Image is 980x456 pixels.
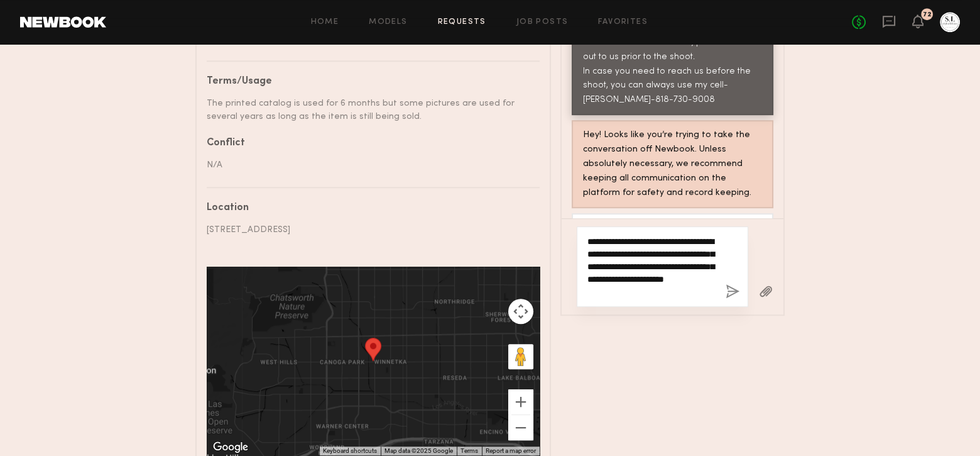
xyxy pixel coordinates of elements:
a: Terms [460,447,478,454]
button: Map camera controls [508,299,533,324]
a: Home [311,18,339,26]
a: Job Posts [516,18,569,26]
div: 72 [923,11,932,18]
div: Hey! Looks like you’re trying to take the conversation off Newbook. Unless absolutely necessary, ... [583,128,762,201]
img: Google [210,439,251,455]
a: Favorites [598,18,648,26]
a: Report a map error [486,447,536,454]
div: N/A [207,158,530,172]
button: Drag Pegman onto the map to open Street View [508,344,533,369]
a: Models [369,18,407,26]
button: Zoom out [508,415,533,440]
div: Location [207,203,530,213]
div: Terms/Usage [207,77,530,87]
div: [STREET_ADDRESS] [207,223,530,236]
div: The printed catalog is used for 6 months but some pictures are used for several years as long as ... [207,97,530,123]
span: Map data ©2025 Google [384,447,453,454]
button: Zoom in [508,389,533,414]
a: Open this area in Google Maps (opens a new window) [210,439,251,455]
div: Conflict [207,138,530,148]
button: Keyboard shortcuts [323,447,377,455]
a: Requests [438,18,486,26]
